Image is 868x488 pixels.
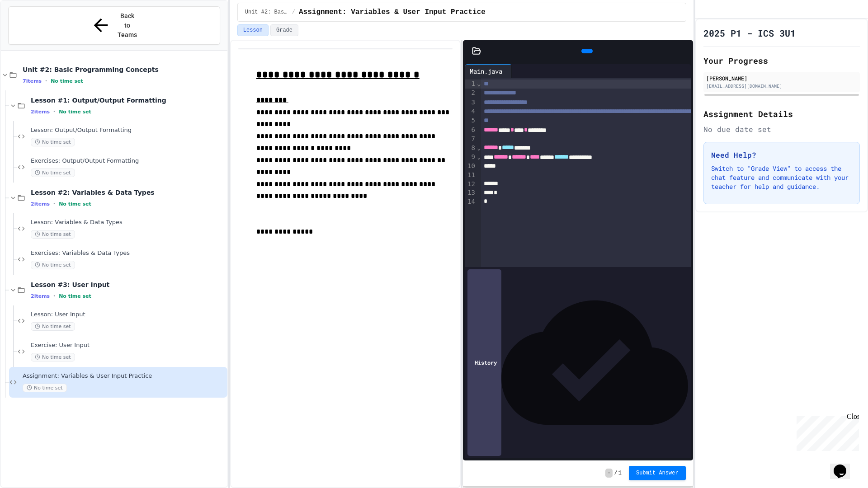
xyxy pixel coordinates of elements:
[703,27,796,39] h1: 2025 P1 - ICS 3U1
[31,169,75,177] span: No time set
[53,200,55,207] span: •
[51,78,83,84] span: No time set
[629,466,686,480] button: Submit Answer
[31,281,226,289] span: Lesson #3: User Input
[636,469,679,477] span: Submit Answer
[793,413,859,451] iframe: chat widget
[31,109,50,115] span: 2 items
[476,144,481,151] span: Fold line
[465,80,476,89] div: 1
[31,201,50,207] span: 2 items
[465,197,476,206] div: 14
[31,293,50,299] span: 2 items
[8,6,220,45] button: Back to Teams
[4,4,62,57] div: Chat with us now!Close
[467,269,501,456] div: History
[31,127,226,134] span: Lesson: Output/Output Formatting
[59,201,91,207] span: No time set
[23,66,226,74] span: Unit #2: Basic Programming Concepts
[23,372,226,380] span: Assignment: Variables & User Input Practice
[706,83,857,89] div: [EMAIL_ADDRESS][DOMAIN_NAME]
[59,293,91,299] span: No time set
[23,78,42,84] span: 7 items
[605,469,612,478] span: -
[703,124,860,135] div: No due date set
[703,54,860,67] h2: Your Progress
[465,98,476,107] div: 3
[465,188,476,197] div: 13
[31,353,75,361] span: No time set
[31,138,75,146] span: No time set
[703,108,860,120] h2: Assignment Details
[618,469,622,477] span: 1
[465,107,476,116] div: 4
[830,452,859,479] iframe: chat widget
[465,144,476,153] div: 8
[614,469,618,477] span: /
[237,24,269,36] button: Lesson
[476,80,481,87] span: Fold line
[45,77,47,84] span: •
[706,74,857,82] div: [PERSON_NAME]
[245,9,288,16] span: Unit #2: Basic Programming Concepts
[270,24,298,36] button: Grade
[465,153,476,162] div: 9
[31,342,226,349] span: Exercise: User Input
[299,7,486,18] span: Assignment: Variables & User Input Practice
[53,292,55,300] span: •
[31,249,226,257] span: Exercises: Variables & Data Types
[31,188,226,197] span: Lesson #2: Variables & Data Types
[711,164,852,191] p: Switch to "Grade View" to access the chat feature and communicate with your teacher for help and ...
[465,64,512,78] div: Main.java
[31,322,75,331] span: No time set
[465,180,476,189] div: 12
[476,153,481,160] span: Fold line
[465,89,476,98] div: 2
[465,171,476,180] div: 11
[31,219,226,226] span: Lesson: Variables & Data Types
[31,230,75,239] span: No time set
[465,126,476,135] div: 6
[465,66,507,76] div: Main.java
[59,109,91,115] span: No time set
[465,116,476,125] div: 5
[31,261,75,269] span: No time set
[711,150,852,160] h3: Need Help?
[31,157,226,165] span: Exercises: Output/Output Formatting
[465,135,476,144] div: 7
[117,11,138,40] span: Back to Teams
[31,311,226,319] span: Lesson: User Input
[465,162,476,171] div: 10
[23,384,67,392] span: No time set
[292,9,295,16] span: /
[31,96,226,104] span: Lesson #1: Output/Output Formatting
[53,108,55,115] span: •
